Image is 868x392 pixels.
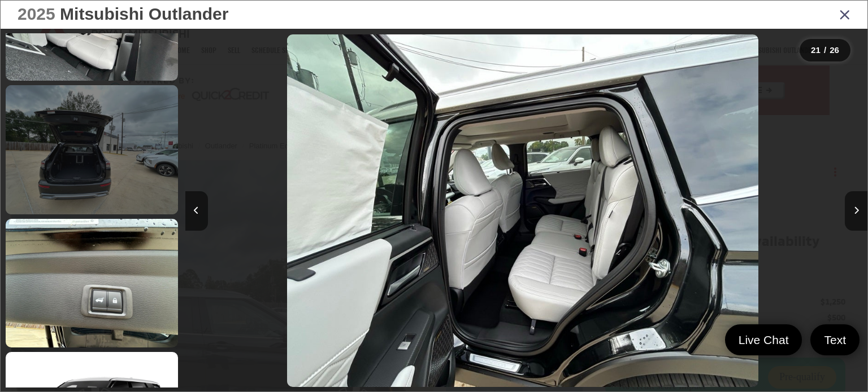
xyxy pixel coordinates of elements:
[845,191,867,231] button: Next image
[733,332,795,347] span: Live Chat
[182,34,864,387] div: 2025 Mitsubishi Outlander Platinum Edition 20
[830,45,839,55] span: 26
[823,46,827,54] span: /
[185,191,208,231] button: Previous image
[811,45,821,55] span: 21
[818,332,852,347] span: Text
[810,324,860,355] a: Text
[725,324,802,355] a: Live Chat
[4,217,180,349] img: 2025 Mitsubishi Outlander Platinum Edition
[18,5,55,23] span: 2025
[287,34,758,387] img: 2025 Mitsubishi Outlander Platinum Edition
[60,5,228,23] span: Mitsubishi Outlander
[839,7,850,21] i: Close gallery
